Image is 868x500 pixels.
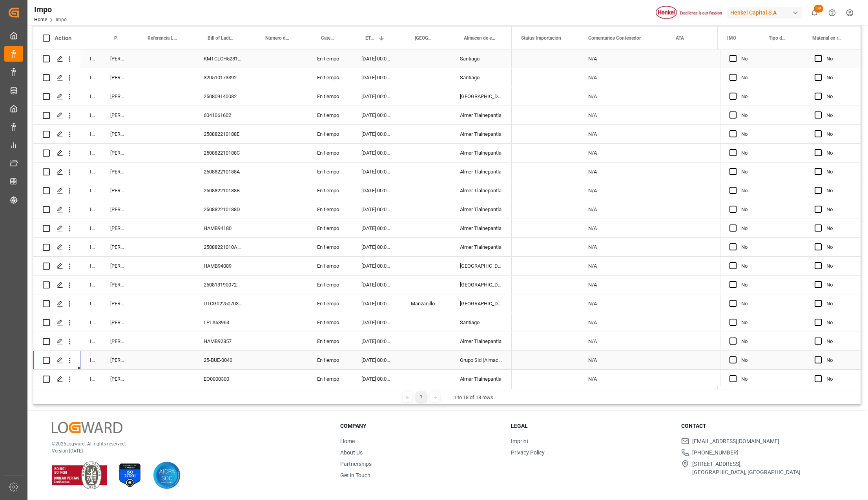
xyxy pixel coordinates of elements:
[194,294,252,313] div: UTCG0225070387
[521,35,561,41] span: Status Importación
[80,219,101,237] div: In progress
[340,449,363,456] a: About Us
[450,313,512,332] div: Santiago
[33,257,512,276] div: Press SPACE to select this row.
[826,257,851,275] div: No
[340,422,501,430] h3: Company
[812,35,842,41] span: Material en resguardo Y/N
[720,276,861,294] div: Press SPACE to select this row.
[194,125,252,143] div: 250882210188E
[720,200,861,219] div: Press SPACE to select this row.
[101,68,134,87] div: [PERSON_NAME]
[33,219,512,238] div: Press SPACE to select this row.
[579,238,666,256] div: N/A
[741,276,752,294] div: No
[579,87,666,106] div: N/A
[308,125,352,143] div: En tiempo
[308,181,352,200] div: En tiempo
[579,125,666,143] div: N/A
[741,332,752,350] div: No
[101,276,134,294] div: [PERSON_NAME]
[194,68,252,87] div: 320510173392
[720,106,861,125] div: Press SPACE to select this row.
[340,472,370,478] a: Get in Touch
[741,50,752,68] div: No
[579,351,666,369] div: N/A
[308,49,352,68] div: En tiempo
[826,219,851,237] div: No
[33,332,512,351] div: Press SPACE to select this row.
[826,50,851,68] div: No
[33,68,512,87] div: Press SPACE to select this row.
[579,313,666,332] div: N/A
[308,351,352,369] div: En tiempo
[33,294,512,313] div: Press SPACE to select this row.
[826,332,851,350] div: No
[80,144,101,162] div: In progress
[308,294,352,313] div: En tiempo
[101,332,134,350] div: [PERSON_NAME]
[450,181,512,200] div: Almer Tlalnepantla
[692,460,801,476] span: [STREET_ADDRESS], [GEOGRAPHIC_DATA], [GEOGRAPHIC_DATA]
[101,181,134,200] div: [PERSON_NAME]
[340,438,355,444] a: Home
[308,87,352,106] div: En tiempo
[265,35,291,41] span: Número de Contenedor
[352,276,401,294] div: [DATE] 00:00:00
[308,332,352,350] div: En tiempo
[116,462,144,489] img: ISO 27001 Certification
[741,295,752,313] div: No
[741,163,752,181] div: No
[308,313,352,332] div: En tiempo
[352,162,401,181] div: [DATE] 00:00:00
[720,162,861,181] div: Press SPACE to select this row.
[450,68,512,87] div: Santiago
[55,35,71,42] div: Action
[194,276,252,294] div: 250813190072
[741,106,752,124] div: No
[33,87,512,106] div: Press SPACE to select this row.
[720,68,861,87] div: Press SPACE to select this row.
[450,219,512,237] div: Almer Tlalnepantla
[33,370,512,389] div: Press SPACE to select this row.
[720,313,861,332] div: Press SPACE to select this row.
[194,87,252,106] div: 250809140082
[101,49,134,68] div: [PERSON_NAME]
[681,422,842,430] h3: Contact
[352,49,401,68] div: [DATE] 00:00:00
[741,238,752,256] div: No
[194,351,252,369] div: 25-BUE-0040
[826,351,851,369] div: No
[80,106,101,124] div: In progress
[769,35,786,41] span: Tipo de Carga (LCL/FCL)
[194,238,252,256] div: 25088221010A 25088221010B
[450,144,512,162] div: Almer Tlalnepantla
[826,144,851,162] div: No
[579,332,666,350] div: N/A
[308,219,352,237] div: En tiempo
[194,106,252,124] div: 6041061602
[720,294,861,313] div: Press SPACE to select this row.
[194,200,252,219] div: 250882210188D
[101,294,134,313] div: [PERSON_NAME]
[352,68,401,87] div: [DATE] 00:00:00
[80,313,101,332] div: In progress
[823,4,841,22] button: Help Center
[511,438,529,444] a: Imprint
[101,87,134,106] div: [PERSON_NAME]
[579,200,666,219] div: N/A
[741,351,752,369] div: No
[826,106,851,124] div: No
[80,276,101,294] div: In progress
[720,351,861,370] div: Press SPACE to select this row.
[33,276,512,294] div: Press SPACE to select this row.
[34,4,67,15] div: Impo
[308,106,352,124] div: En tiempo
[80,162,101,181] div: In progress
[450,87,512,106] div: [GEOGRAPHIC_DATA]
[511,449,545,456] a: Privacy Policy
[826,295,851,313] div: No
[340,461,372,467] a: Partnerships
[321,35,336,41] span: Categoría
[579,68,666,87] div: N/A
